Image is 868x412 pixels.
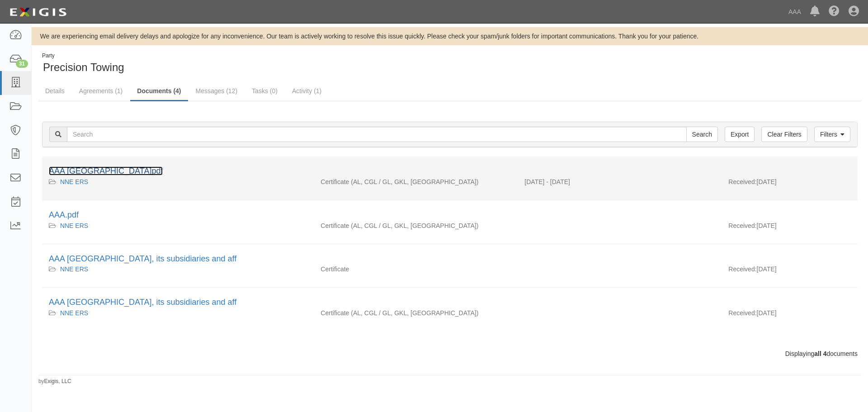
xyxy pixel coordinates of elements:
div: AAA Northern New England, its subsidiaries and aff [49,253,851,265]
div: NNE ERS [49,177,307,186]
div: Precision Towing [38,52,443,75]
div: [DATE] [722,221,858,235]
div: Auto Liability Commercial General Liability / Garage Liability Garage Keepers Liability On-Hook [314,221,518,230]
div: We are experiencing email delivery delays and apologize for any inconvenience. Our team is active... [32,32,868,41]
div: AAA.pdf [49,209,851,221]
div: Effective - Expiration [518,308,722,309]
div: NNE ERS [49,221,307,230]
a: Filters [814,127,850,142]
b: all 4 [814,350,826,357]
a: NNE ERS [60,309,88,317]
div: Displaying documents [35,349,864,358]
div: AAA Northern New England, its subsidiaries and aff [49,297,851,308]
div: Effective 02/15/2025 - Expiration 02/15/2026 [518,177,722,186]
a: AAA [GEOGRAPHIC_DATA], its subsidiaries and aff [49,254,236,263]
div: [DATE] [722,265,858,278]
a: Exigis, LLC [44,378,71,384]
div: [DATE] [722,177,858,191]
p: Received: [728,221,756,230]
div: 31 [16,60,28,68]
a: Documents (4) [130,82,188,101]
input: Search [686,127,718,142]
div: NNE ERS [49,265,307,274]
div: Party [42,52,124,60]
p: Received: [728,177,756,186]
div: Certificate [314,265,518,274]
a: AAA [GEOGRAPHIC_DATA]pdf [49,166,163,175]
a: Export [725,127,755,142]
a: NNE ERS [60,178,88,185]
div: Auto Liability Commercial General Liability / Garage Liability Garage Keepers Liability On-Hook [314,177,518,186]
a: Clear Filters [761,127,807,142]
div: Effective - Expiration [518,221,722,222]
a: NNE ERS [60,265,88,273]
div: Effective - Expiration [518,265,722,265]
small: by [38,378,71,385]
div: Auto Liability Commercial General Liability / Garage Liability Garage Keepers Liability On-Hook [314,308,518,317]
a: AAA [784,3,806,21]
div: AAA Northern New England.pdf [49,166,851,177]
p: Received: [728,308,756,317]
img: logo-5460c22ac91f19d4615b14bd174203de0afe785f0fc80cf4dbbc73dc1793850b.png [7,4,69,20]
div: [DATE] [722,308,858,322]
a: Agreements (1) [72,82,129,100]
a: Tasks (0) [245,82,284,100]
p: Received: [728,265,756,274]
a: AAA.pdf [49,210,79,219]
a: NNE ERS [60,222,88,229]
span: Precision Towing [43,61,124,73]
a: AAA [GEOGRAPHIC_DATA], its subsidiaries and aff [49,298,236,307]
a: Messages (12) [189,82,245,100]
i: Help Center - Complianz [829,6,840,17]
a: Activity (1) [285,82,328,100]
div: NNE ERS [49,308,307,317]
input: Search [67,127,687,142]
a: Details [38,82,71,100]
